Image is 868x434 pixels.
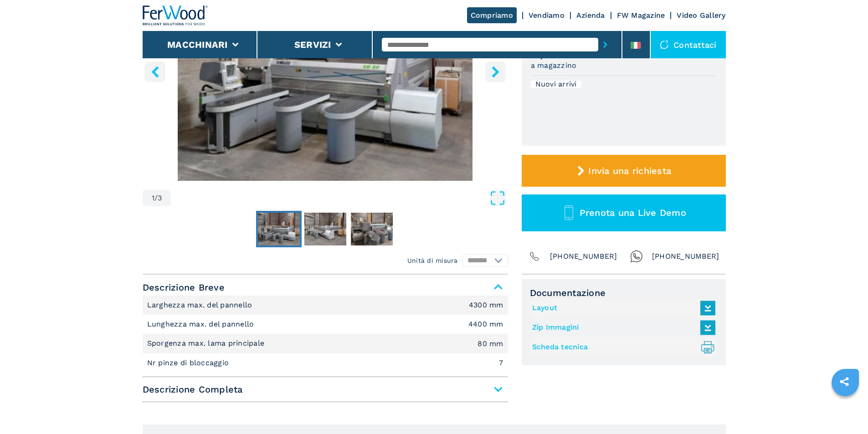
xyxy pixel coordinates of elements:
p: Lunghezza max. del pannello [147,319,257,329]
em: 4400 mm [468,321,503,328]
span: [PHONE_NUMBER] [652,250,719,263]
button: Go to Slide 2 [303,211,348,247]
a: Layout [532,301,711,316]
a: FW Magazine [617,11,665,20]
a: Vendiamo [529,11,565,20]
button: Prenota una Live Demo [522,194,726,231]
img: b3c724b0802f16704c3c68b7f985de90 [304,213,346,245]
a: Video Gallery [677,11,725,20]
div: Descrizione Breve [143,296,508,373]
span: / [154,194,158,202]
p: Sporgenza max. lama principale [147,338,267,348]
button: Open Fullscreen [173,190,505,206]
img: Ferwood [143,5,208,26]
span: Prenota una Live Demo [580,207,686,218]
p: Larghezza max. del pannello [147,300,255,310]
button: Go to Slide 3 [349,211,395,247]
button: Go to Slide 1 [256,211,302,247]
img: Whatsapp [630,250,643,263]
span: Descrizione Breve [143,279,508,296]
iframe: Chat [829,393,861,427]
span: Documentazione [530,287,718,298]
a: sharethis [833,370,856,393]
span: 3 [158,194,162,202]
span: 1 [152,194,154,202]
img: Phone [528,250,541,263]
em: Unità di misura [407,256,458,265]
img: 5d340874e758738015533884fba7500f [258,213,300,245]
button: Servizi [294,39,331,50]
button: Invia una richiesta [522,155,726,187]
span: Descrizione Completa [143,381,508,398]
em: 7 [499,359,503,367]
img: 6b531aa025f1b30666db8dfedbd243df [351,213,393,245]
button: Macchinari [167,39,228,50]
span: Invia una richiesta [588,165,671,176]
a: Compriamo [467,7,517,23]
a: Zip Immagini [532,320,711,335]
a: Azienda [576,11,605,20]
h3: a magazzino [531,60,577,71]
span: [PHONE_NUMBER] [550,250,617,263]
em: 80 mm [478,340,503,347]
button: left-button [145,61,165,82]
button: right-button [485,61,506,82]
div: Contattaci [651,31,726,58]
button: submit-button [598,34,612,55]
div: Nuovi arrivi [531,81,581,88]
em: 4300 mm [469,301,503,309]
p: Nr pinze di bloccaggio [147,358,231,368]
a: Scheda tecnica [532,340,711,355]
img: Contattaci [660,40,669,49]
nav: Thumbnail Navigation [143,211,508,247]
